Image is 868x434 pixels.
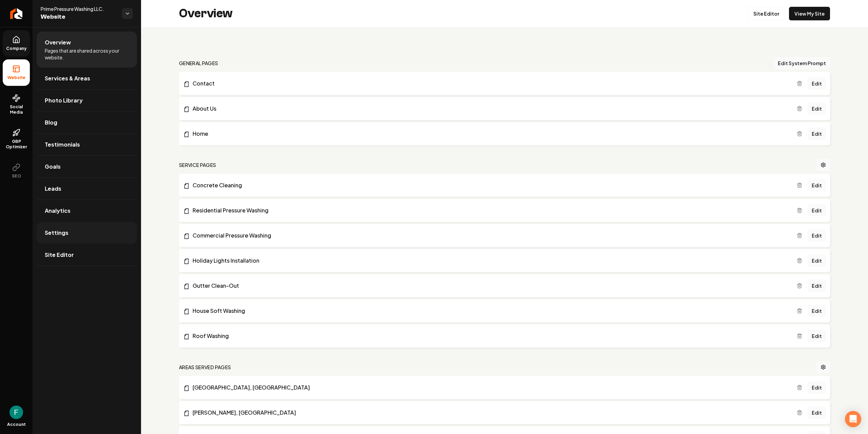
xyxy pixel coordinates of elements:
[37,68,137,89] a: Services & Areas
[9,173,24,179] span: SEO
[3,104,30,115] span: Social Media
[808,305,826,317] a: Edit
[45,229,68,237] span: Settings
[808,254,826,267] a: Edit
[9,405,23,419] img: Frank Jimenez
[37,222,137,244] a: Settings
[45,163,61,171] span: Goals
[183,383,797,392] a: [GEOGRAPHIC_DATA], [GEOGRAPHIC_DATA]
[183,130,797,138] a: Home
[45,251,74,259] span: Site Editor
[3,123,30,155] a: GBP Optimizer
[808,381,826,394] a: Edit
[808,77,826,90] a: Edit
[37,90,137,111] a: Photo Library
[808,330,826,342] a: Edit
[41,5,117,12] span: Prime Pressure Washing LLC.
[37,200,137,222] a: Analytics
[808,179,826,191] a: Edit
[5,75,28,80] span: Website
[45,74,90,82] span: Services & Areas
[183,105,797,113] a: About Us
[808,204,826,216] a: Edit
[183,409,797,417] a: [PERSON_NAME], [GEOGRAPHIC_DATA]
[37,134,137,155] a: Testimonials
[183,231,797,240] a: Commercial Pressure Washing
[183,181,797,189] a: Concrete Cleaning
[845,411,861,427] div: Open Intercom Messenger
[37,244,137,266] a: Site Editor
[183,332,797,340] a: Roof Washing
[3,158,30,184] button: SEO
[808,102,826,115] a: Edit
[808,229,826,242] a: Edit
[3,46,29,51] span: Company
[37,112,137,133] a: Blog
[45,118,57,127] span: Blog
[183,307,797,315] a: House Soft Washing
[179,60,218,67] h2: general pages
[179,364,231,371] h2: Areas Served Pages
[45,47,129,61] span: Pages that are shared across your website.
[10,8,23,19] img: Rebolt Logo
[45,185,61,193] span: Leads
[748,7,785,20] a: Site Editor
[179,7,233,20] h2: Overview
[808,280,826,292] a: Edit
[45,38,71,46] span: Overview
[183,282,797,290] a: Gutter Clean-Out
[183,79,797,88] a: Contact
[45,207,71,215] span: Analytics
[179,162,216,168] h2: Service Pages
[37,178,137,200] a: Leads
[183,257,797,265] a: Holiday Lights Installation
[7,422,26,427] span: Account
[45,96,83,105] span: Photo Library
[183,206,797,214] a: Residential Pressure Washing
[37,156,137,177] a: Goals
[3,30,30,57] a: Company
[41,12,117,22] span: Website
[774,57,830,69] button: Edit System Prompt
[789,7,830,20] a: View My Site
[808,128,826,140] a: Edit
[3,89,30,120] a: Social Media
[3,139,30,150] span: GBP Optimizer
[9,405,23,419] button: Open user button
[45,140,80,149] span: Testimonials
[808,407,826,419] a: Edit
